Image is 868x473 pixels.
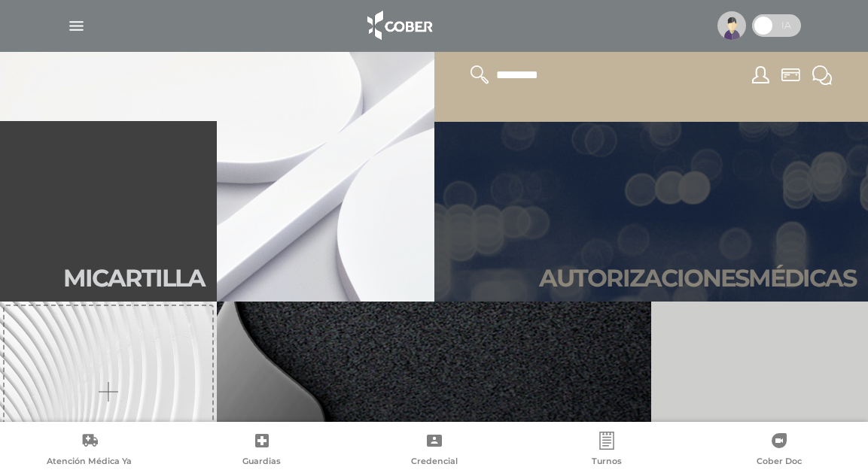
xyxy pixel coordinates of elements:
img: profile-placeholder.svg [717,11,746,40]
h2: Mi car tilla [63,264,205,293]
img: logo_cober_home-white.png [359,8,438,44]
a: Atención Médica Ya [3,432,175,470]
span: Cober Doc [757,456,802,469]
a: Turnos [520,432,693,470]
a: Guardias [175,432,348,470]
span: Turnos [592,456,622,469]
a: Credencial [348,432,520,470]
span: Guardias [242,456,281,469]
span: Atención Médica Ya [47,456,132,469]
a: Cober Doc [693,432,865,470]
h2: Autori zaciones médicas [539,264,856,293]
span: Credencial [411,456,458,469]
img: Cober_menu-lines-white.svg [67,17,86,35]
